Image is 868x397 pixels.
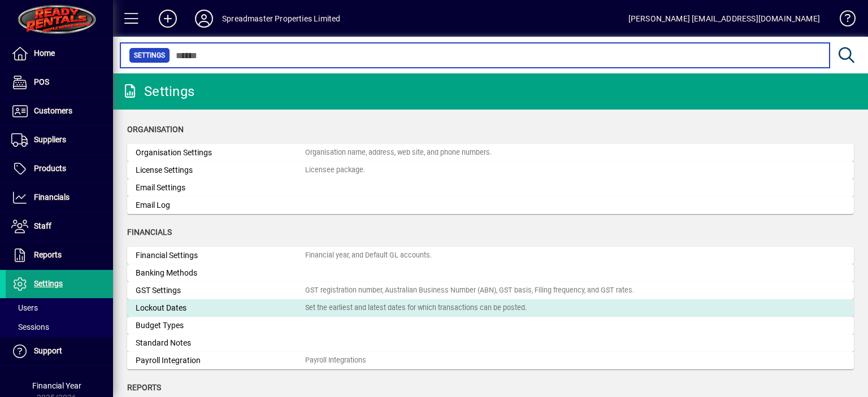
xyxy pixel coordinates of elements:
div: Spreadmaster Properties Limited [222,10,340,28]
span: Home [34,49,55,58]
a: Payroll IntegrationPayroll Integrations [127,352,854,369]
div: Standard Notes [136,337,305,349]
span: Products [34,164,66,173]
a: Email Settings [127,179,854,197]
a: Knowledge Base [831,2,854,39]
span: Staff [34,221,51,230]
button: Profile [186,8,222,29]
div: Payroll Integrations [305,355,366,366]
span: POS [34,77,49,86]
a: Organisation SettingsOrganisation name, address, web site, and phone numbers. [127,144,854,162]
span: Sessions [11,322,49,331]
a: Email Log [127,197,854,214]
a: Budget Types [127,317,854,334]
a: Customers [6,97,113,125]
a: Staff [6,212,113,241]
span: Financial Year [32,381,81,390]
a: Sessions [6,317,113,337]
div: Settings [121,82,194,101]
div: Banking Methods [136,267,305,279]
div: Budget Types [136,320,305,331]
div: GST Settings [136,285,305,296]
span: Reports [127,383,161,392]
a: License SettingsLicensee package. [127,162,854,179]
a: Standard Notes [127,334,854,352]
span: Suppliers [34,135,66,144]
div: Financial Settings [136,250,305,261]
span: Users [11,303,38,312]
a: Financials [6,184,113,212]
span: Customers [34,106,72,115]
span: Organisation [127,125,184,134]
a: Banking Methods [127,264,854,282]
div: License Settings [136,164,305,176]
div: GST registration number, Australian Business Number (ABN), GST basis, Filing frequency, and GST r... [305,285,634,296]
div: Email Settings [136,182,305,194]
a: Financial SettingsFinancial year, and Default GL accounts. [127,247,854,264]
div: Organisation Settings [136,147,305,159]
a: Lockout DatesSet the earliest and latest dates for which transactions can be posted. [127,299,854,317]
button: Add [150,8,186,29]
a: Suppliers [6,126,113,154]
div: Licensee package. [305,165,365,176]
a: Home [6,40,113,68]
a: Products [6,155,113,183]
div: Payroll Integration [136,355,305,367]
div: Email Log [136,199,305,211]
div: Financial year, and Default GL accounts. [305,250,432,261]
span: Reports [34,250,62,259]
a: Support [6,337,113,365]
div: Lockout Dates [136,302,305,314]
a: Users [6,298,113,317]
span: Financials [34,193,70,202]
span: Settings [134,50,165,61]
a: Reports [6,241,113,269]
a: GST SettingsGST registration number, Australian Business Number (ABN), GST basis, Filing frequenc... [127,282,854,299]
div: [PERSON_NAME] [EMAIL_ADDRESS][DOMAIN_NAME] [628,10,820,28]
a: POS [6,68,113,97]
div: Set the earliest and latest dates for which transactions can be posted. [305,303,527,313]
span: Settings [34,279,63,288]
span: Financials [127,228,172,237]
div: Organisation name, address, web site, and phone numbers. [305,147,492,158]
span: Support [34,346,62,355]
